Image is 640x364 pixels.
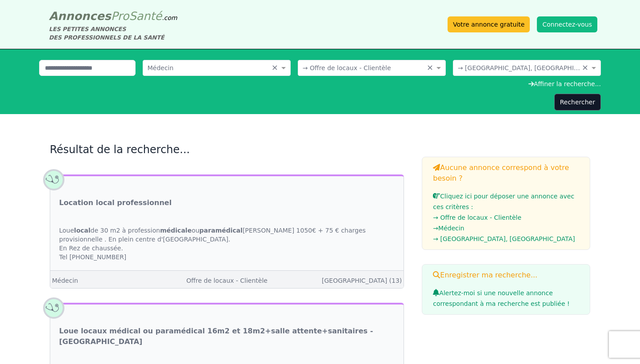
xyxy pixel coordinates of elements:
span: Santé [129,9,162,23]
h2: Résultat de la recherche... [50,142,404,157]
button: Connectez-vous [537,16,597,32]
a: AnnoncesProSanté.com [49,9,177,23]
a: Location local professionnel [59,198,172,208]
a: Loue locaux médical ou paramédical 16m2 et 18m2+salle attente+sanitaires - [GEOGRAPHIC_DATA] [59,326,395,347]
a: [GEOGRAPHIC_DATA] (13) [322,277,402,284]
li: → Médecin [433,223,579,233]
a: Offre de locaux - Clientèle [186,277,268,284]
span: Alertez-moi si une nouvelle annonce correspondant à ma recherche est publiée ! [433,289,569,307]
li: → [GEOGRAPHIC_DATA], [GEOGRAPHIC_DATA] [433,233,579,244]
div: Loue de 30 m2 à profession ou [PERSON_NAME] 1050€ + 75 € charges provisionnelle . En plein centre... [50,217,404,270]
span: Clear all [272,63,279,72]
span: .com [162,14,177,21]
a: Cliquez ici pour déposer une annonce avec ces critères :→ Offre de locaux - Clientèle→Médecin→ [G... [433,193,579,244]
span: Clear all [582,63,589,72]
div: Affiner la recherche... [39,79,601,88]
strong: médicale [160,227,192,234]
strong: local [74,227,91,234]
span: Clear all [427,63,434,72]
a: Votre annonce gratuite [448,16,530,32]
strong: paramédical [200,227,243,234]
h3: Aucune annonce correspond à votre besoin ? [433,162,579,184]
h3: Enregistrer ma recherche... [433,270,579,281]
button: Rechercher [554,94,601,111]
div: LES PETITES ANNONCES DES PROFESSIONNELS DE LA SANTÉ [49,25,177,42]
span: Pro [111,9,129,23]
span: Annonces [49,9,111,23]
a: Médecin [52,277,78,284]
li: → Offre de locaux - Clientèle [433,212,579,223]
